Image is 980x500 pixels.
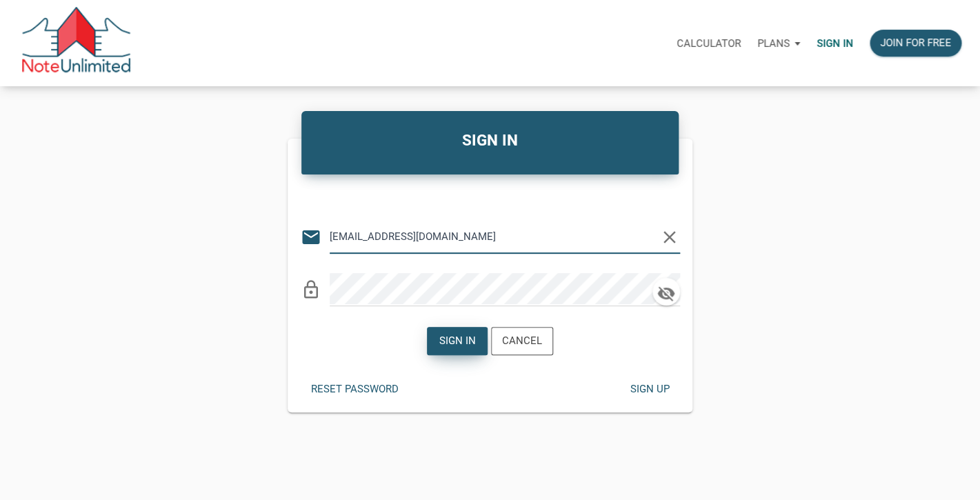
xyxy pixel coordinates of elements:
button: Join for free [870,30,961,57]
p: Plans [757,37,790,50]
button: Sign in [427,327,488,355]
a: Plans [749,21,808,65]
button: Sign up [619,376,680,403]
a: Sign in [808,21,861,65]
a: Calculator [668,21,749,65]
p: Sign in [817,37,853,50]
div: Join for free [880,35,951,51]
i: lock_outline [301,279,321,300]
div: Reset password [311,381,399,397]
button: Plans [749,23,808,64]
div: Sign up [630,381,669,397]
div: Sign in [439,333,476,349]
i: email [301,227,321,248]
img: NoteUnlimited [21,7,132,79]
button: Cancel [491,327,553,355]
h4: SIGN IN [312,129,669,152]
button: Reset password [301,376,409,403]
div: Cancel [502,333,542,349]
input: Email [330,221,659,252]
a: Join for free [861,21,970,65]
p: Calculator [677,37,741,50]
i: clear [659,227,680,248]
